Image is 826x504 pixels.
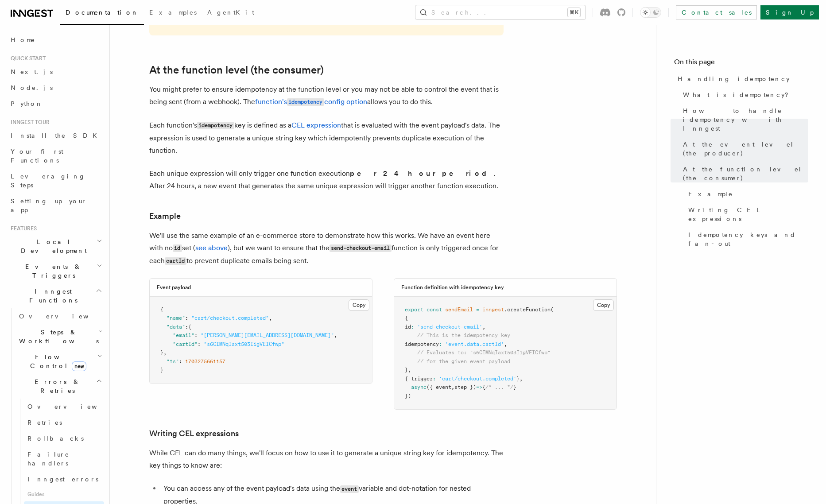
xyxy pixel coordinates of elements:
span: : [194,332,198,338]
a: Writing CEL expressions [685,202,808,227]
span: export [405,306,423,313]
a: CEL expression [291,121,341,129]
code: idempotency [197,122,234,129]
span: Node.js [11,84,53,91]
span: Your first Functions [11,148,63,164]
span: ( [551,306,554,313]
span: } [160,367,163,373]
span: Local Development [7,237,97,255]
code: idempotency [287,98,324,106]
span: Inngest errors [27,476,98,483]
span: inngest [482,306,504,313]
span: At the function level (the consumer) [683,165,808,182]
span: step }) [454,384,476,390]
span: , [163,349,167,356]
span: What is idempotency? [683,90,795,99]
h3: Function definition with idempotency key [401,284,504,291]
a: Overview [16,308,104,324]
a: Documentation [60,3,144,25]
a: AgentKit [202,3,260,24]
a: function'sidempotencyconfig option [255,97,367,106]
span: "data" [167,324,185,330]
span: Guides [24,487,104,501]
p: Each function's key is defined as a that is evaluated with the event payload's data. The expressi... [149,119,504,157]
span: Overview [27,403,119,410]
span: At the event level (the producer) [683,140,808,158]
span: "cart/checkout.completed" [191,315,269,321]
span: { [405,315,408,321]
span: Handling idempotency [678,74,790,83]
span: } [160,349,163,356]
p: We'll use the same example of an e-commerce store to demonstrate how this works. We have an event... [149,229,504,268]
span: : [433,376,436,382]
span: async [411,384,427,390]
button: Copy [593,299,614,311]
span: 'send-checkout-email' [417,324,482,330]
span: Documentation [66,9,139,16]
span: Idempotency keys and fan-out [688,230,808,248]
a: Retries [24,415,104,430]
span: , [451,384,454,390]
span: Setting up your app [11,198,87,213]
a: Example [149,210,181,222]
a: see above [195,244,228,252]
code: event [340,485,359,493]
span: { [482,384,485,390]
a: Next.js [7,64,104,80]
h4: On this page [674,57,808,71]
span: Steps & Workflows [16,328,99,345]
a: How to handle idempotency with Inngest [679,103,808,136]
span: , [520,376,523,382]
span: Events & Triggers [7,262,97,280]
a: Contact sales [676,5,757,19]
span: // Evaluates to: "s6CIMNqIaxt503I1gVEICfwp" [417,349,551,356]
span: "ts" [167,358,179,364]
span: "[PERSON_NAME][EMAIL_ADDRESS][DOMAIN_NAME]" [201,332,334,338]
span: : [179,358,182,364]
a: At the event level (the producer) [679,136,808,161]
span: .createFunction [504,306,551,313]
span: "s6CIMNqIaxt503I1gVEICfwp" [204,341,284,347]
span: 1703275661157 [185,358,225,364]
span: : [185,324,188,330]
span: sendEmail [445,306,473,313]
button: Local Development [7,234,104,259]
span: How to handle idempotency with Inngest [683,106,808,133]
code: id [173,244,182,252]
a: Failure handlers [24,446,104,471]
span: "email" [173,332,194,338]
span: , [269,315,272,321]
a: Home [7,32,104,48]
span: } [516,376,520,382]
span: Python [11,100,43,107]
span: => [476,384,482,390]
span: Inngest tour [7,119,50,126]
span: ({ event [427,384,451,390]
code: send-checkout-email [330,244,392,252]
span: idempotency [405,341,439,347]
span: Next.js [11,68,53,75]
h3: Event payload [157,284,191,291]
span: AgentKit [207,9,254,16]
span: Retries [27,419,62,426]
span: const [427,306,442,313]
span: }) [405,393,411,399]
a: Install the SDK [7,128,104,143]
span: Leveraging Steps [11,173,85,189]
a: Example [685,186,808,202]
a: Overview [24,399,104,415]
span: Overview [19,313,110,320]
a: Node.js [7,80,104,96]
span: "name" [167,315,185,321]
button: Errors & Retries [16,374,104,399]
button: Copy [349,299,369,311]
span: Errors & Retries [16,377,96,395]
a: Python [7,96,104,112]
button: Toggle dark mode [640,7,661,18]
span: { [160,306,163,313]
span: "cartId" [173,341,198,347]
span: : [185,315,188,321]
span: , [504,341,507,347]
span: Example [688,190,733,198]
span: Writing CEL expressions [688,205,808,223]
